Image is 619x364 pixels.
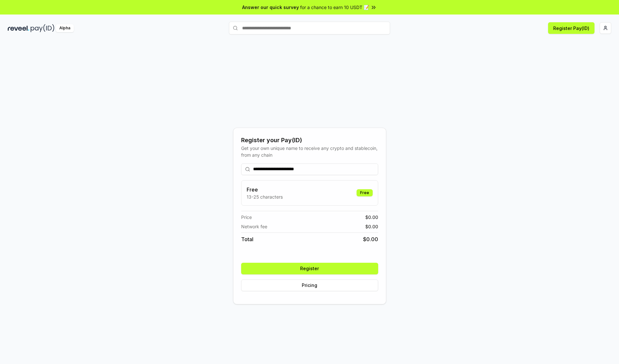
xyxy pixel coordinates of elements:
[363,235,378,243] span: $ 0.00
[241,280,378,291] button: Pricing
[365,223,378,230] span: $ 0.00
[241,235,253,243] span: Total
[365,214,378,221] span: $ 0.00
[247,193,283,200] p: 13-25 characters
[241,263,378,274] button: Register
[241,214,252,221] span: Price
[300,4,369,11] span: for a chance to earn 10 USDT 📝
[31,24,54,32] img: pay_id
[241,145,378,158] div: Get your own unique name to receive any crypto and stablecoin, from any chain
[56,24,74,32] div: Alpha
[242,4,299,11] span: Answer our quick survey
[8,24,29,32] img: reveel_dark
[241,223,267,230] span: Network fee
[241,136,378,145] div: Register your Pay(ID)
[357,189,373,196] div: Free
[548,22,594,34] button: Register Pay(ID)
[247,186,283,193] h3: Free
